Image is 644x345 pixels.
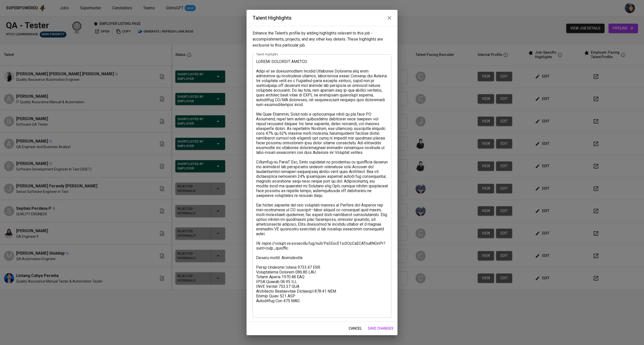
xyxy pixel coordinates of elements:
button: save changes [366,324,395,333]
button: cancel [347,324,364,333]
span: save changes [368,325,393,332]
span: cancel [349,325,362,332]
p: Enhance the Talent's profile by adding highlights relevant to this job - accomplishments, project... [253,30,391,48]
h2: Talent Highlights [253,14,391,22]
textarea: LOREMI DOLORSIT AMETCO Adipi el se doeiusmodtem Incidid Utlaboree Dolorema aliq enim adminimve qu... [256,59,388,313]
